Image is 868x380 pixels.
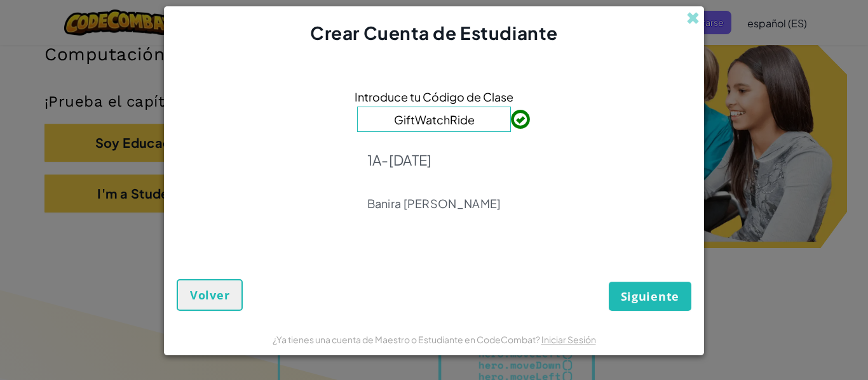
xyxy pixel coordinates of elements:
a: Iniciar Sesión [541,334,596,345]
p: Banira [PERSON_NAME] [367,196,501,211]
button: Volver [177,279,243,311]
button: Siguiente [609,282,691,311]
p: 1A-[DATE] [367,151,501,169]
span: Siguiente [621,289,679,304]
span: Crear Cuenta de Estudiante [310,22,558,44]
span: ¿Ya tienes una cuenta de Maestro o Estudiante en CodeCombat? [273,334,541,345]
span: Introduce tu Código de Clase [355,88,513,106]
span: Volver [190,287,229,303]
